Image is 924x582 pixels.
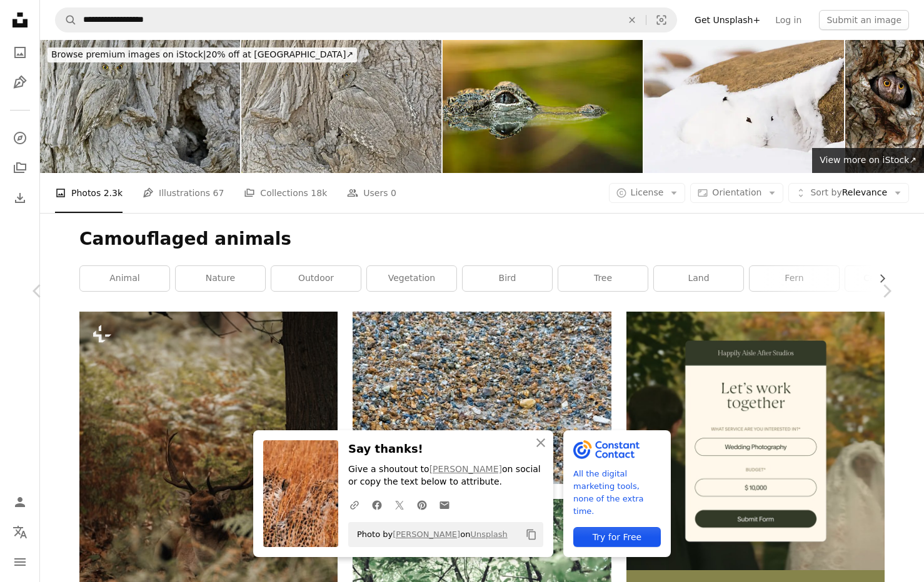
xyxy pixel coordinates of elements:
[788,183,909,203] button: Sort byRelevance
[573,527,661,547] div: Try for Free
[470,530,507,539] a: Unsplash
[391,186,396,200] span: 0
[654,266,743,291] a: land
[347,173,396,213] a: Users 0
[40,40,364,70] a: Browse premium images on iStock|20% off at [GEOGRAPHIC_DATA]↗
[433,492,456,517] a: Share over email
[8,185,33,210] a: Download History
[812,148,924,173] a: View more on iStock↗
[819,10,909,30] button: Submit an image
[687,10,768,30] a: Get Unsplash+
[40,40,240,173] img: Nature's Camouflage (Pallid scops owl or striated scops owl.)
[631,187,664,197] span: License
[8,155,33,180] a: Collections
[820,155,916,165] span: View more on iStock ↗
[626,312,885,570] img: file-1747939393036-2c53a76c450aimage
[8,520,33,545] button: Language
[521,524,542,545] button: Copy to clipboard
[353,312,611,483] img: brown and gray stone fragments
[241,40,441,173] img: Nature's Camouflage (Pallid scops owl or striated scops owl.)
[646,8,676,32] button: Visual search
[609,183,686,203] button: License
[558,266,648,291] a: tree
[849,231,924,351] a: Next
[311,186,327,200] span: 18k
[463,266,552,291] a: bird
[213,186,224,200] span: 67
[348,463,543,488] p: Give a shoutout to on social or copy the text below to attribute.
[563,430,671,557] a: All the digital marketing tools, none of the extra time.Try for Free
[143,173,224,213] a: Illustrations 67
[573,440,640,459] img: file-1643061002856-0f96dc078c63image
[644,40,844,173] img: Arctic hare.
[244,173,327,213] a: Collections 18k
[79,499,338,510] a: a deer standing next to a tree in a forest
[79,228,885,250] h1: Camouflaged animals
[367,266,456,291] a: vegetation
[80,266,169,291] a: animal
[810,187,841,197] span: Sort by
[8,40,33,65] a: Photos
[55,7,677,32] form: Find visuals sitewide
[56,8,77,32] button: Search Unsplash
[271,266,361,291] a: outdoor
[443,40,643,173] img: An alligator eye rises above the dark water surface in natural habitat.
[768,10,809,30] a: Log in
[690,183,783,203] button: Orientation
[8,70,33,95] a: Illustrations
[51,49,353,59] span: 20% off at [GEOGRAPHIC_DATA] ↗
[176,266,265,291] a: nature
[51,49,206,59] span: Browse premium images on iStock |
[573,468,661,518] span: All the digital marketing tools, none of the extra time.
[393,530,460,539] a: [PERSON_NAME]
[618,8,646,32] button: Clear
[8,550,33,575] button: Menu
[388,492,411,517] a: Share on Twitter
[366,492,388,517] a: Share on Facebook
[750,266,839,291] a: fern
[8,126,33,150] a: Explore
[429,464,502,474] a: [PERSON_NAME]
[353,392,611,403] a: brown and gray stone fragments
[8,490,33,515] a: Log in / Sign up
[348,440,543,458] h3: Say thanks!
[411,492,433,517] a: Share on Pinterest
[810,187,887,199] span: Relevance
[712,187,761,197] span: Orientation
[351,525,508,545] span: Photo by on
